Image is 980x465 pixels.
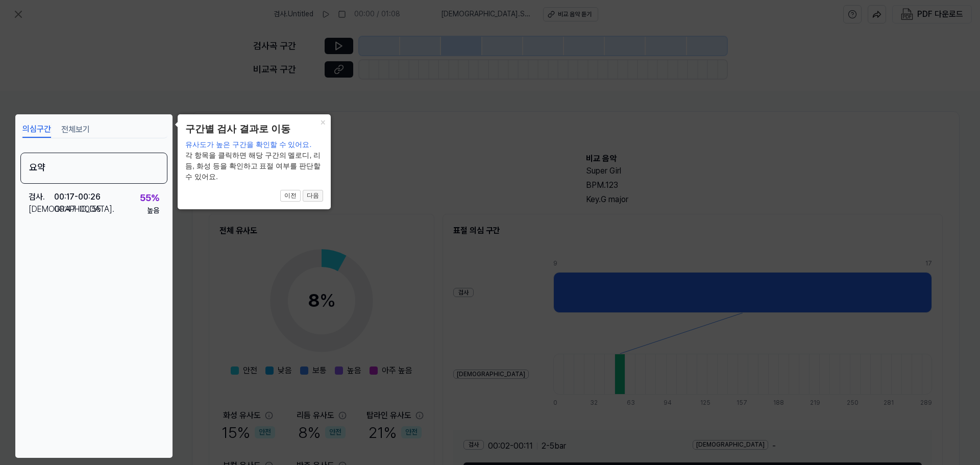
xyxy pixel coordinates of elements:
header: 구간별 검사 결과로 이동 [185,122,323,137]
div: 각 항목을 클릭하면 해당 구간의 멜로디, 리듬, 화성 등을 확인하고 표절 여부를 판단할 수 있어요. [185,139,323,182]
div: 00:47 - 00:55 [54,203,101,215]
div: 55 % [140,191,159,206]
div: 높음 [147,206,159,216]
button: 전체보기 [61,121,90,138]
button: Close [314,114,331,129]
div: 요약 [20,153,167,184]
button: 이전 [280,190,301,202]
button: 다음 [303,190,323,202]
div: 검사 . [29,191,54,203]
div: 00:17 - 00:26 [54,191,101,203]
button: 의심구간 [22,121,51,138]
div: [DEMOGRAPHIC_DATA] . [29,203,54,215]
span: 유사도가 높은 구간을 확인할 수 있어요. [185,140,311,149]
